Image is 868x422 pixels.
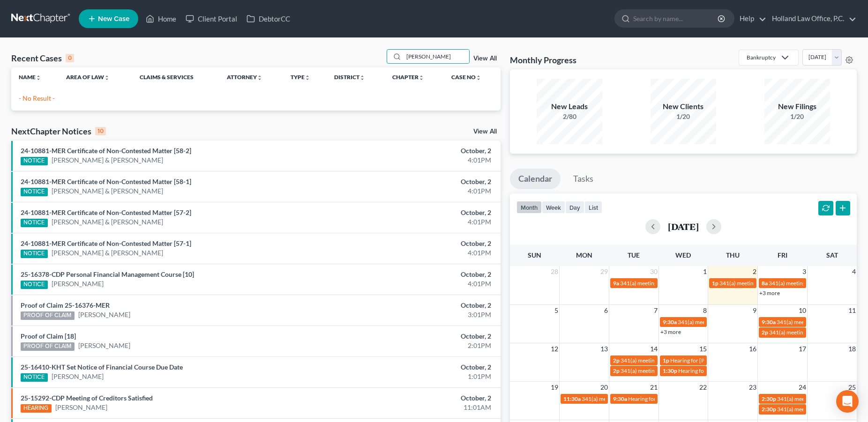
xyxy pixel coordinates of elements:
[52,372,104,381] a: [PERSON_NAME]
[798,382,807,393] span: 24
[341,393,491,403] div: October, 2
[663,318,677,326] span: 9:30a
[603,305,609,316] span: 6
[104,75,110,81] i: unfold_more
[668,222,699,231] h2: [DATE]
[798,343,807,355] span: 17
[752,305,757,316] span: 9
[98,15,129,22] span: New Case
[21,178,191,185] a: 24-10881-MER Certificate of Non-Contested Matter [58-1]
[451,74,481,81] a: Case Nounfold_more
[66,54,74,62] div: 0
[847,343,857,355] span: 18
[649,343,658,355] span: 14
[359,75,365,81] i: unfold_more
[584,201,602,214] button: list
[21,281,48,289] div: NOTICE
[748,382,757,393] span: 23
[712,280,718,287] span: 1p
[777,395,868,402] span: 341(a) meeting for [PERSON_NAME]
[798,305,807,316] span: 10
[227,74,262,81] a: Attorneyunfold_more
[847,382,857,393] span: 25
[762,395,776,402] span: 2:30p
[847,305,857,316] span: 11
[52,248,163,258] a: [PERSON_NAME] & [PERSON_NAME]
[305,75,310,81] i: unfold_more
[628,395,701,402] span: Hearing for [PERSON_NAME]
[537,101,602,112] div: New Leads
[341,155,491,165] div: 4:01PM
[565,201,584,214] button: day
[675,251,691,259] span: Wed
[78,341,130,350] a: [PERSON_NAME]
[759,289,780,296] a: +3 more
[777,318,867,326] span: 341(a) meeting for [PERSON_NAME]
[698,382,708,393] span: 22
[762,280,768,287] span: 8a
[341,239,491,248] div: October, 2
[11,52,74,64] div: Recent Cases
[181,10,242,27] a: Client Portal
[21,404,52,413] div: HEARING
[21,363,183,371] a: 25-16410-KHT Set Notice of Financial Course Due Date
[764,112,830,121] div: 1/20
[550,343,559,355] span: 12
[21,332,76,340] a: Proof of Claim [18]
[550,382,559,393] span: 19
[341,341,491,350] div: 2:01PM
[735,10,766,27] a: Help
[66,74,110,81] a: Area of Lawunfold_more
[764,101,830,112] div: New Filings
[341,279,491,289] div: 4:01PM
[649,266,658,277] span: 30
[613,395,627,402] span: 9:30a
[21,157,48,165] div: NOTICE
[801,266,807,277] span: 3
[341,403,491,412] div: 11:01AM
[537,112,602,121] div: 2/80
[633,10,719,27] input: Search by name...
[726,251,740,259] span: Thu
[826,251,838,259] span: Sat
[476,75,481,81] i: unfold_more
[620,280,711,287] span: 341(a) meeting for [PERSON_NAME]
[621,357,761,364] span: 341(a) meeting for [PERSON_NAME] & [PERSON_NAME]
[777,406,868,413] span: 341(a) meeting for [PERSON_NAME]
[52,217,163,227] a: [PERSON_NAME] & [PERSON_NAME]
[563,395,581,402] span: 11:30a
[653,305,658,316] span: 7
[95,127,106,135] div: 10
[762,406,776,413] span: 2:30p
[702,266,708,277] span: 1
[78,310,130,319] a: [PERSON_NAME]
[21,311,75,320] div: PROOF OF CLAIM
[510,169,561,189] a: Calendar
[21,219,48,227] div: NOTICE
[678,367,801,374] span: Hearing for [PERSON_NAME] & [PERSON_NAME]
[291,74,310,81] a: Typeunfold_more
[473,55,497,62] a: View All
[341,217,491,227] div: 4:01PM
[21,147,191,155] a: 24-10881-MER Certificate of Non-Contested Matter [58-2]
[132,67,219,86] th: Claims & Services
[21,239,191,247] a: 24-10881-MER Certificate of Non-Contested Matter [57-1]
[748,343,757,355] span: 16
[257,75,262,81] i: unfold_more
[542,201,565,214] button: week
[767,10,856,27] a: Holland Law Office, P.C.
[334,74,365,81] a: Districtunfold_more
[21,208,191,216] a: 24-10881-MER Certificate of Non-Contested Matter [57-2]
[778,251,787,259] span: Fri
[554,305,559,316] span: 5
[341,310,491,319] div: 3:01PM
[19,74,41,81] a: Nameunfold_more
[419,75,424,81] i: unfold_more
[11,126,106,137] div: NextChapter Notices
[36,75,41,81] i: unfold_more
[582,395,672,402] span: 341(a) meeting for [PERSON_NAME]
[404,50,469,63] input: Search by name...
[52,279,104,289] a: [PERSON_NAME]
[341,208,491,217] div: October, 2
[698,343,708,355] span: 15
